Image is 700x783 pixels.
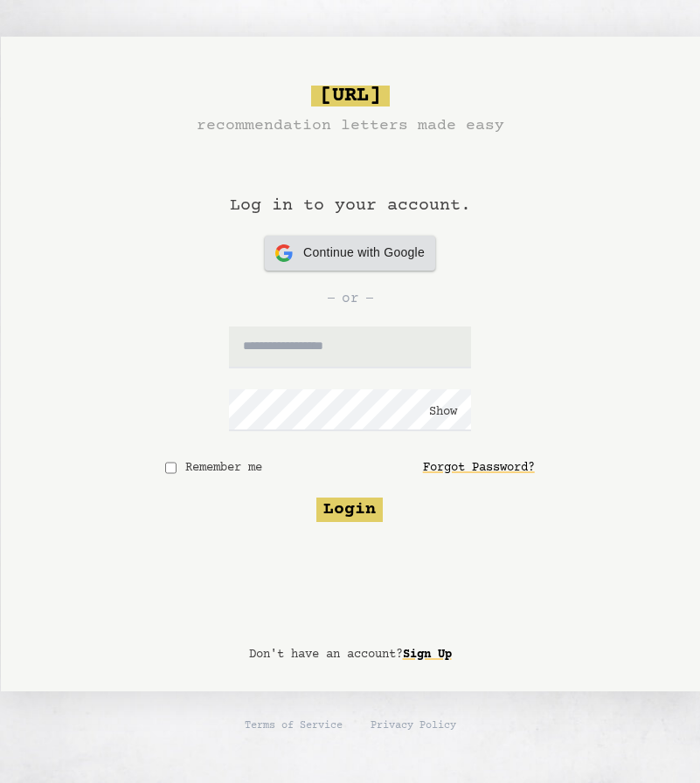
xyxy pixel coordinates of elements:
a: Terms of Service [245,719,343,733]
p: Don't have an account? [249,646,452,663]
button: Show [429,403,457,421]
a: Forgot Password? [423,452,535,484]
span: or [342,288,359,309]
h1: Log in to your account. [230,138,471,236]
a: Privacy Policy [371,719,456,733]
button: Login [316,498,383,522]
h3: recommendation letters made easy [197,113,504,138]
label: Remember me [184,459,263,477]
span: [URL] [311,86,390,106]
button: Continue with Google [265,236,435,271]
a: Sign Up [403,641,452,669]
span: Continue with Google [303,244,425,262]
